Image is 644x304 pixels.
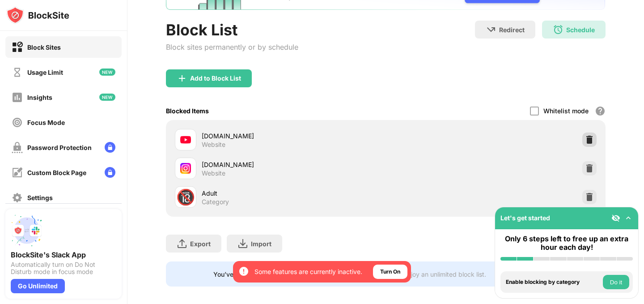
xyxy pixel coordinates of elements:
img: logo-blocksite.svg [6,6,69,24]
div: Settings [27,194,53,201]
img: block-on.svg [12,42,23,53]
div: Import [251,240,271,248]
div: Usage Limit [27,69,63,76]
div: Let's get started [500,214,550,222]
div: Redirect [499,26,525,34]
img: eye-not-visible.svg [611,214,620,223]
div: Only 6 steps left to free up an extra hour each day! [500,235,633,252]
div: Custom Block Page [27,169,86,176]
div: Go Unlimited [11,279,65,293]
div: Automatically turn on Do Not Disturb mode in focus mode [11,261,116,275]
img: favicons [180,163,191,174]
img: settings-off.svg [12,192,23,203]
button: Do it [603,275,629,289]
img: lock-menu.svg [105,167,115,178]
div: Category [202,198,229,206]
div: BlockSite's Slack App [11,250,116,259]
img: focus-off.svg [12,117,23,128]
img: error-circle-white.svg [238,266,249,277]
img: customize-block-page-off.svg [12,167,23,178]
div: Export [190,240,211,248]
div: Adult [202,188,386,198]
div: Password Protection [27,144,92,151]
div: Blocked Items [166,107,209,115]
div: Block sites permanently or by schedule [166,43,298,51]
img: push-slack.svg [11,214,43,247]
div: Block List [166,21,298,39]
div: Block Sites [27,43,61,51]
div: Whitelist mode [543,107,589,115]
div: Focus Mode [27,119,65,126]
div: Schedule [566,26,595,34]
div: 🔞 [176,188,195,206]
div: [DOMAIN_NAME] [202,131,386,141]
img: new-icon.svg [99,94,115,101]
img: lock-menu.svg [105,142,115,153]
img: password-protection-off.svg [12,142,23,153]
div: Website [202,169,225,177]
div: Some features are currently inactive. [254,267,362,276]
img: time-usage-off.svg [12,67,23,78]
div: [DOMAIN_NAME] [202,160,386,169]
img: new-icon.svg [99,69,115,76]
div: Website [202,141,225,149]
div: Enable blocking by category [506,279,601,285]
img: omni-setup-toggle.svg [624,214,633,223]
div: Add to Block List [190,75,241,82]
img: favicons [180,134,191,145]
div: Insights [27,94,52,101]
div: Turn On [380,267,400,276]
img: insights-off.svg [12,92,23,103]
div: You’ve reached your block list limit. [213,270,320,278]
